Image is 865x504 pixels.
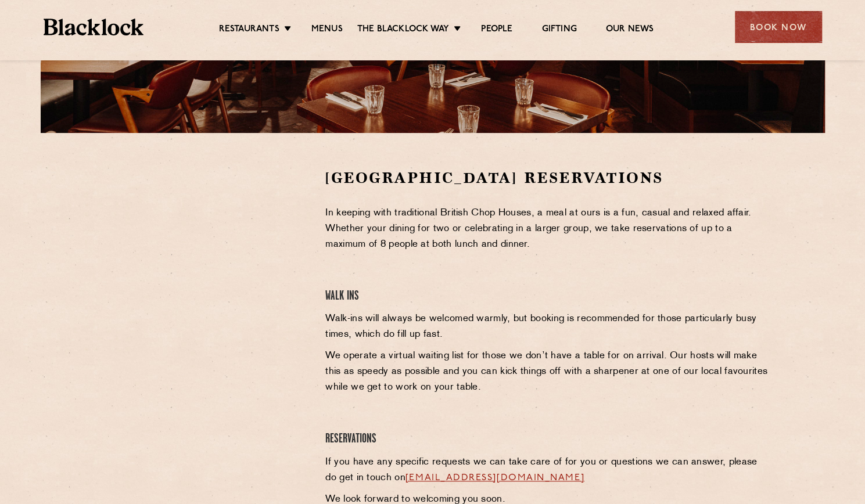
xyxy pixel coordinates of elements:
a: The Blacklock Way [357,24,449,37]
h4: Reservations [325,431,771,447]
p: Walk-ins will always be welcomed warmly, but booking is recommended for those particularly busy t... [325,311,771,343]
img: BL_Textured_Logo-footer-cropped.svg [44,19,144,35]
iframe: OpenTable make booking widget [136,168,266,343]
p: In keeping with traditional British Chop Houses, a meal at ours is a fun, casual and relaxed affa... [325,206,771,253]
h2: [GEOGRAPHIC_DATA] Reservations [325,168,771,188]
h4: Walk Ins [325,289,771,304]
p: We operate a virtual waiting list for those we don’t have a table for on arrival. Our hosts will ... [325,348,771,395]
p: If you have any specific requests we can take care of for you or questions we can answer, please ... [325,455,771,486]
a: Our News [606,24,654,37]
div: Book Now [735,11,822,43]
a: People [481,24,512,37]
a: Gifting [541,24,576,37]
a: [EMAIL_ADDRESS][DOMAIN_NAME] [405,473,584,483]
a: Menus [311,24,343,37]
a: Restaurants [219,24,279,37]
